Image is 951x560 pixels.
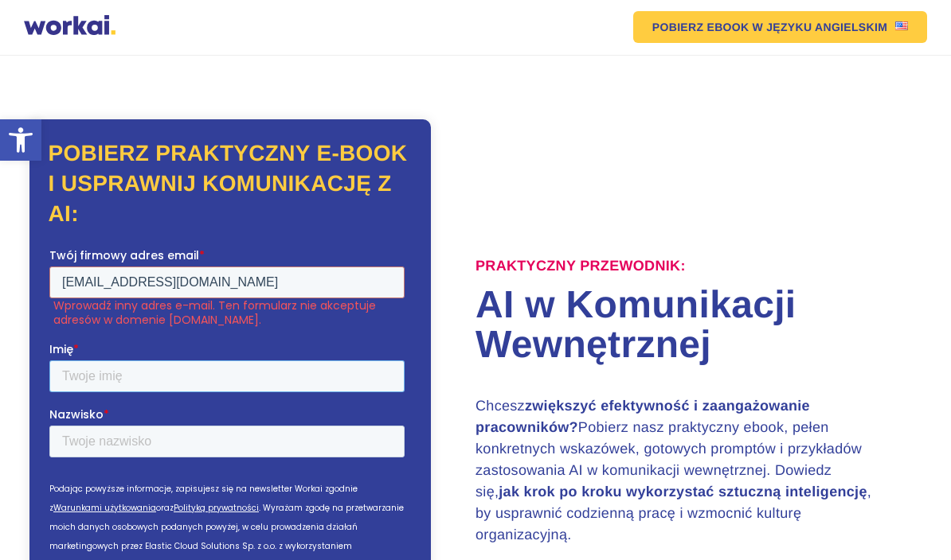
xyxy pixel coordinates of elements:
[124,255,209,266] a: Polityką prywatności
[475,395,877,546] h3: Chcesz Pobierz nasz praktyczny ebook, pełen konkretnych wskazówek, gotowych promptów i przykładów...
[475,258,686,275] label: Praktyczny przewodnik:
[20,341,101,353] p: wiadomości e-mail
[895,21,908,30] img: US flag
[633,11,927,43] a: POBIERZ EBOOKW JĘZYKU ANGIELSKIMUS flag
[4,343,14,353] input: wiadomości e-mail*
[475,286,922,365] h1: AI w Komunikacji Wewnętrznej
[475,398,810,435] strong: zwiększyć efektywność i zaangażowanie pracowników?
[499,484,867,500] strong: jak krok po kroku wykorzystać sztuczną inteligencję
[652,21,749,33] em: POBIERZ EBOOK
[49,138,412,228] h2: Pobierz praktyczny e-book i usprawnij komunikację z AI:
